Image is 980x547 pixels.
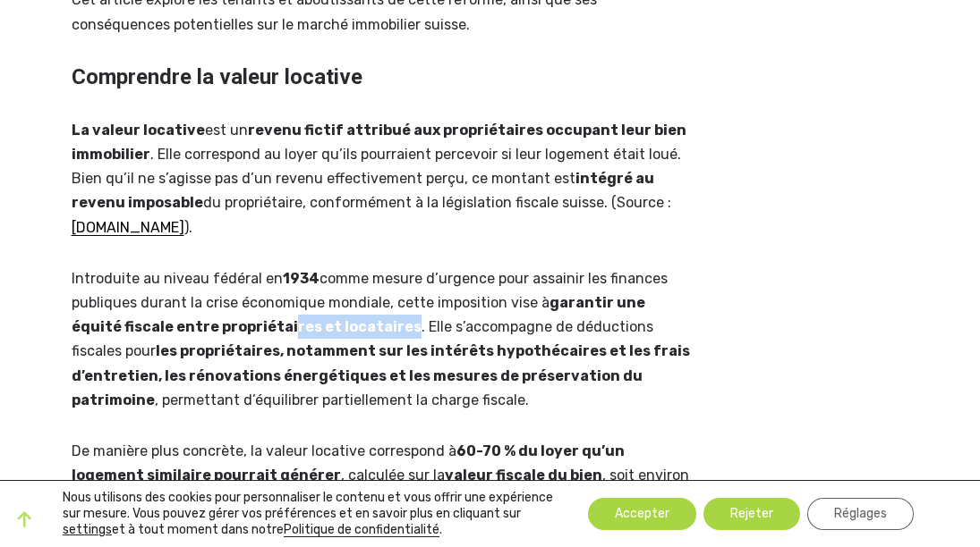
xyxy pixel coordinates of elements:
h2: Comprendre la valeur locative [72,63,695,91]
strong: La valeur locative [72,122,205,139]
button: Accepter [588,498,696,530]
strong: revenu fictif attribué aux propriétaires occupant leur bien immobilier [72,122,686,163]
button: Rejeter [703,498,800,530]
a: [DOMAIN_NAME] [72,219,184,236]
p: est un . Elle correspond au loyer qu’ils pourraient percevoir si leur logement était loué. Bien q... [72,118,695,240]
strong: les propriétaires, notamment sur les intérêts hypothécaires et les frais d’entretien, les rénovat... [72,342,690,408]
button: settings [63,522,112,538]
p: Introduite au niveau fédéral en comme mesure d’urgence pour assainir les finances publiques duran... [72,266,695,412]
p: Nous utilisons des cookies pour personnaliser le contenu et vous offrir une expérience sur mesure... [63,490,555,538]
strong: 1934 [283,270,320,287]
strong: valeur fiscale du bien [445,467,602,484]
a: Politique de confidentialité [284,522,439,537]
button: Réglages [807,498,914,530]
